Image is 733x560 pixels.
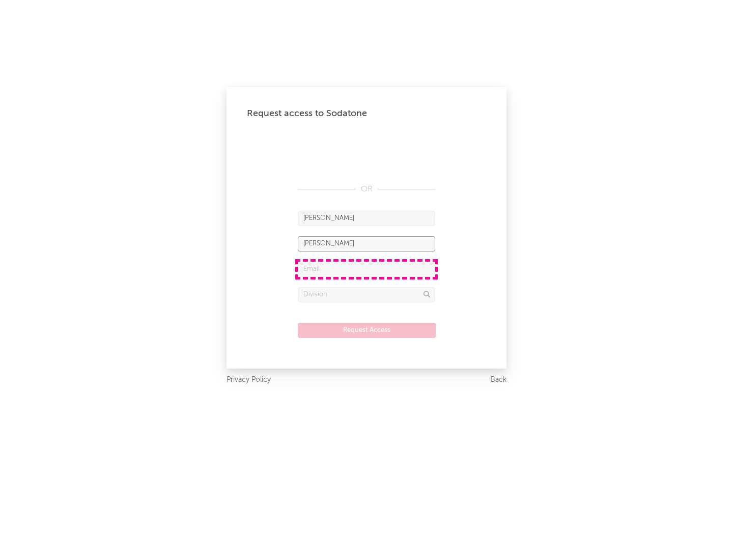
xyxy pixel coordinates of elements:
[247,107,486,120] div: Request access to Sodatone
[298,183,435,195] div: OR
[298,236,435,251] input: Last Name
[298,211,435,226] input: First Name
[298,323,436,338] button: Request Access
[227,374,271,386] a: Privacy Policy
[491,374,506,386] a: Back
[298,287,435,302] input: Division
[298,262,435,277] input: Email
